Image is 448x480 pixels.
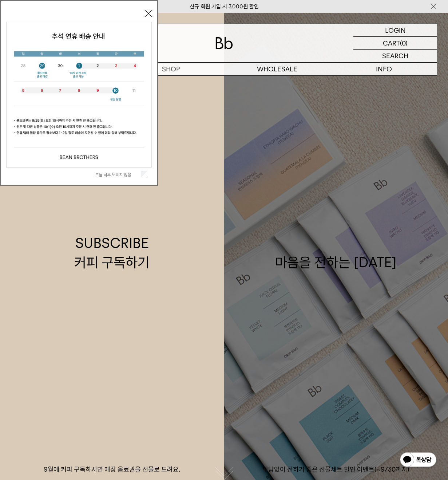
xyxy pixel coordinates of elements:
[95,172,139,177] label: 오늘 하루 보이지 않음
[190,3,259,10] a: 신규 회원 가입 시 3,000원 할인
[224,63,331,75] p: WHOLESALE
[275,233,397,272] div: 마음을 전하는 [DATE]
[353,37,437,50] a: CART (0)
[400,37,408,49] p: (0)
[215,37,233,49] img: 로고
[383,37,400,49] p: CART
[7,22,151,167] img: 5e4d662c6b1424087153c0055ceb1a13_140731.jpg
[399,452,437,469] img: 카카오톡 채널 1:1 채팅 버튼
[74,233,150,272] div: SUBSCRIBE 커피 구독하기
[145,10,152,17] button: 닫기
[382,50,408,62] p: SEARCH
[385,24,406,36] p: LOGIN
[353,24,437,37] a: LOGIN
[330,63,437,75] p: INFO
[118,63,224,75] a: SHOP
